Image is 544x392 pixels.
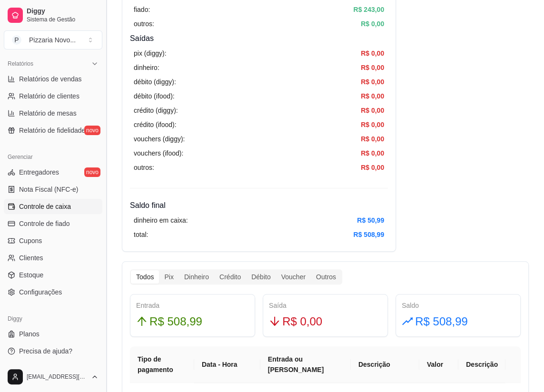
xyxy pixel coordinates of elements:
a: Clientes [4,250,102,265]
span: Cupons [19,236,42,245]
div: Saída [269,300,382,311]
a: Estoque [4,267,102,283]
div: Voucher [276,270,311,284]
a: Planos [4,326,102,342]
article: R$ 0,00 [361,48,384,59]
th: Data - Hora [194,346,260,383]
span: Entregadores [19,167,59,177]
article: R$ 0,00 [361,162,384,173]
article: crédito (ifood): [134,119,176,130]
article: crédito (diggy): [134,105,178,116]
a: Relatórios de vendas [4,71,102,87]
span: R$ 508,99 [149,313,202,331]
article: débito (diggy): [134,77,176,87]
span: Controle de caixa [19,202,71,211]
span: P [12,35,21,45]
span: Estoque [19,270,43,280]
a: Nota Fiscal (NFC-e) [4,182,102,197]
article: débito (ifood): [134,91,175,101]
span: Diggy [27,7,99,16]
article: vouchers (ifood): [134,148,183,158]
th: Descrição [351,346,419,383]
a: Controle de caixa [4,199,102,214]
span: rise [402,315,413,327]
a: Relatório de mesas [4,106,102,121]
a: DiggySistema de Gestão [4,4,102,27]
div: Crédito [214,270,246,284]
span: Clientes [19,253,43,263]
article: R$ 0,00 [361,134,384,144]
article: total: [134,229,148,240]
button: [EMAIL_ADDRESS][DOMAIN_NAME] [4,365,102,388]
span: R$ 0,00 [282,313,322,331]
article: R$ 0,00 [361,119,384,130]
h4: Saídas [130,33,388,44]
a: Precisa de ajuda? [4,343,102,359]
th: Descrição [458,346,505,383]
button: Select a team [4,30,102,49]
a: Relatório de fidelidadenovo [4,123,102,138]
div: Gerenciar [4,149,102,165]
a: Configurações [4,284,102,300]
article: R$ 508,99 [353,229,384,240]
span: arrow-down [269,315,280,327]
article: outros: [134,19,154,29]
article: R$ 0,00 [361,19,384,29]
div: Pizzaria Novo ... [29,35,76,45]
span: Sistema de Gestão [27,16,99,23]
th: Valor [419,346,458,383]
span: Nota Fiscal (NFC-e) [19,185,78,194]
div: Entrada [136,300,249,311]
span: Relatórios de vendas [19,74,82,84]
article: R$ 0,00 [361,148,384,158]
span: Relatórios [8,60,33,68]
article: vouchers (diggy): [134,134,185,144]
h4: Saldo final [130,200,388,211]
span: R$ 508,99 [415,313,468,331]
article: R$ 243,00 [353,4,384,15]
article: R$ 0,00 [361,77,384,87]
div: Saldo [402,300,514,311]
article: R$ 50,99 [357,215,384,225]
article: dinheiro: [134,62,159,73]
article: dinheiro em caixa: [134,215,188,225]
span: Relatório de mesas [19,108,77,118]
span: Planos [19,329,40,339]
span: arrow-up [136,315,148,327]
span: Relatório de clientes [19,91,79,101]
th: Entrada ou [PERSON_NAME] [260,346,351,383]
th: Tipo de pagamento [130,346,194,383]
a: Controle de fiado [4,216,102,231]
article: outros: [134,162,154,173]
div: Débito [246,270,276,284]
article: pix (diggy): [134,48,166,59]
div: Dinheiro [179,270,214,284]
span: Controle de fiado [19,219,70,228]
div: Pix [159,270,178,284]
a: Cupons [4,233,102,248]
span: Relatório de fidelidade [19,126,85,135]
article: R$ 0,00 [361,62,384,73]
div: Outros [311,270,341,284]
a: Entregadoresnovo [4,165,102,180]
a: Relatório de clientes [4,88,102,104]
article: R$ 0,00 [361,105,384,116]
div: Todos [131,270,159,284]
span: Configurações [19,287,62,297]
span: [EMAIL_ADDRESS][DOMAIN_NAME] [27,373,87,381]
article: R$ 0,00 [361,91,384,101]
article: fiado: [134,4,150,15]
div: Diggy [4,311,102,326]
span: Precisa de ajuda? [19,346,72,356]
